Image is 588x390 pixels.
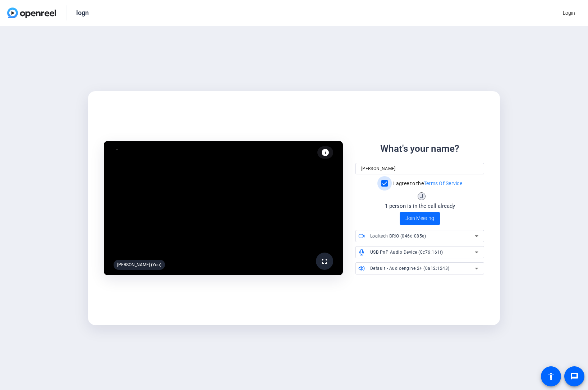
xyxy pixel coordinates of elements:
mat-icon: message [570,372,579,381]
span: Default - Audioengine 2+ (0a12:1243) [370,266,450,271]
a: Terms Of Service [424,180,462,186]
div: logn [76,9,89,17]
span: Join Meeting [405,215,434,222]
span: Logitech BRIO (046d:085e) [370,234,426,239]
div: J [418,192,426,200]
label: I agree to the [392,180,462,187]
div: 1 person is in the call already [385,202,455,210]
img: OpenReel logo [7,8,56,18]
mat-icon: fullscreen [320,257,329,266]
div: What's your name? [380,142,459,156]
div: [PERSON_NAME] (You) [114,260,165,270]
mat-icon: accessibility [547,372,555,381]
button: Join Meeting [400,212,440,225]
span: USB PnP Audio Device (0c76:161f) [370,250,443,255]
span: Login [563,9,575,17]
button: Login [557,6,581,19]
input: Your name [361,164,478,173]
mat-icon: info [321,148,330,157]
